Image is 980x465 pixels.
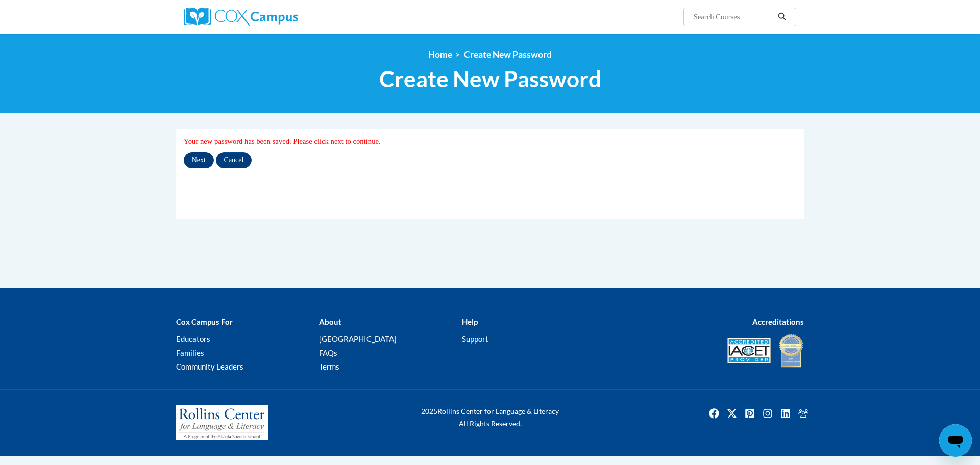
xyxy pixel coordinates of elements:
a: Linkedin [777,405,794,422]
a: FAQs [319,348,337,357]
img: Instagram icon [759,405,776,422]
img: Cox Campus [184,8,298,26]
a: Terms [319,362,339,371]
b: Accreditations [752,317,804,326]
b: Help [462,317,478,326]
b: About [319,317,341,326]
img: Facebook icon [706,405,722,422]
img: Rollins Center for Language & Literacy - A Program of the Atlanta Speech School [176,405,268,441]
span: Create New Password [464,49,552,60]
a: [GEOGRAPHIC_DATA] [319,334,397,344]
button: Search [774,11,790,23]
div: Rollins Center for Language & Literacy All Rights Reserved. [383,405,597,430]
img: Accredited IACET® Provider [727,338,771,363]
a: Pinterest [742,405,758,422]
input: Search Courses [693,11,774,23]
img: IDA® Accredited [778,333,804,369]
img: Pinterest icon [742,405,758,422]
img: Facebook group icon [795,405,812,422]
span: Create New Password [379,65,601,92]
span: Your new password has been saved. Please click next to continue. [184,137,381,145]
img: Twitter icon [724,405,740,422]
a: Educators [176,334,210,344]
a: Community Leaders [176,362,243,371]
a: Twitter [724,405,740,422]
a: Cox Campus [184,8,378,26]
a: Instagram [759,405,776,422]
a: Families [176,348,204,357]
a: Facebook Group [795,405,812,422]
img: LinkedIn icon [777,405,794,422]
input: Cancel [216,152,252,168]
iframe: Button to launch messaging window [939,424,972,457]
span: 2025 [421,407,437,415]
a: Facebook [706,405,722,422]
a: Support [462,334,488,344]
input: Next [184,152,214,168]
a: Home [428,49,452,60]
b: Cox Campus For [176,317,233,326]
